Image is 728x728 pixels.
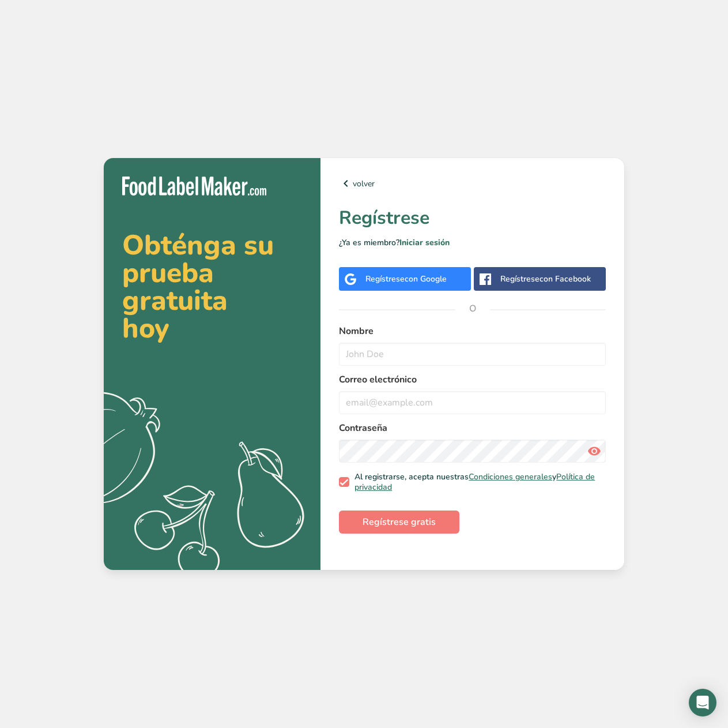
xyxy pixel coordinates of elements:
div: Regístrese [500,273,591,285]
span: con Facebook [540,273,591,284]
span: Regístrese gratis [363,515,436,529]
h2: Obténga su prueba gratuita hoy [122,231,302,342]
div: Open Intercom Messenger [689,689,716,716]
input: email@example.com [339,391,606,414]
label: Contraseña [339,421,606,435]
label: Correo electrónico [339,373,606,386]
a: Condiciones generales [469,471,552,482]
img: Food Label Maker [122,177,266,196]
label: Nombre [339,324,606,338]
input: John Doe [339,343,606,366]
span: con Google [405,273,447,284]
a: Política de privacidad [354,471,595,493]
span: O [455,291,490,326]
p: ¿Ya es miembro? [339,237,606,249]
span: Al registrarse, acepta nuestras y [349,472,602,492]
button: Regístrese gratis [339,511,459,534]
a: volver [339,177,606,190]
a: Iniciar sesión [399,237,450,248]
div: Regístrese [365,273,447,285]
h1: Regístrese [339,204,606,232]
